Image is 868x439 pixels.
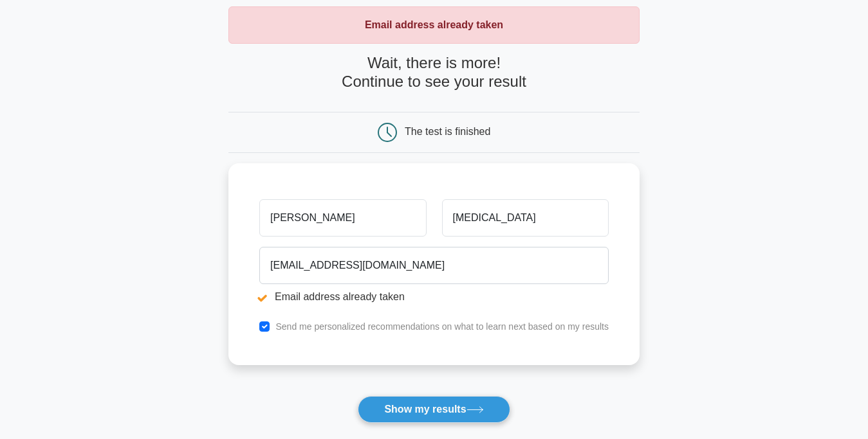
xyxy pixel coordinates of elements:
[259,289,609,305] li: Email address already taken
[358,396,510,423] button: Show my results
[228,54,640,91] h4: Wait, there is more! Continue to see your result
[259,199,426,237] input: First name
[442,199,609,237] input: Last name
[405,126,490,137] div: The test is finished
[365,19,503,30] strong: Email address already taken
[259,247,609,284] input: Email
[275,321,609,332] label: Send me personalized recommendations on what to learn next based on my results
